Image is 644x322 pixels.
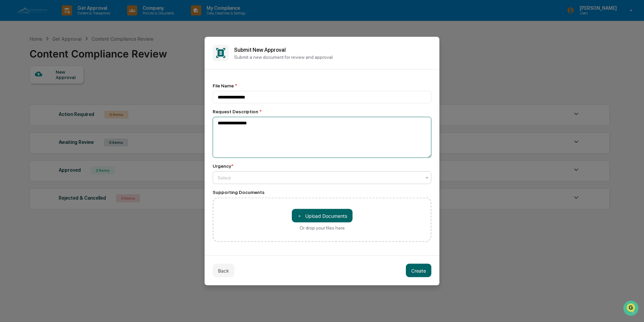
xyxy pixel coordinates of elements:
[49,85,54,91] div: 🗄️
[292,209,353,223] button: Or drop your files here
[234,46,431,53] h2: Submit New Approval
[47,114,81,119] a: Powered byPylon
[213,109,431,114] div: Request Description
[406,264,431,277] button: Create
[114,53,122,62] button: Start new chat
[4,95,45,107] a: 🔎Data Lookup
[234,54,431,59] p: Submit a new document for review and approval
[23,51,110,58] div: Start new chat
[213,264,234,277] button: Back
[7,85,12,91] div: 🖐️
[213,163,233,169] div: Urgency
[4,82,46,94] a: 🖐️Preclearance
[213,83,431,88] div: File Name
[7,51,19,64] img: 1746055101610-c473b297-6a78-478c-a979-82029cc54cd1
[55,85,83,91] span: Attestations
[7,14,122,25] p: How can we help?
[300,225,345,231] div: Or drop your files here
[13,85,43,91] span: Preclearance
[67,114,81,119] span: Pylon
[13,97,42,104] span: Data Lookup
[7,98,12,104] div: 🔎
[297,212,302,219] span: ＋
[23,58,85,64] div: We're available if you need us!
[623,300,641,318] iframe: Open customer support
[213,190,431,195] div: Supporting Documents
[46,82,86,94] a: 🗄️Attestations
